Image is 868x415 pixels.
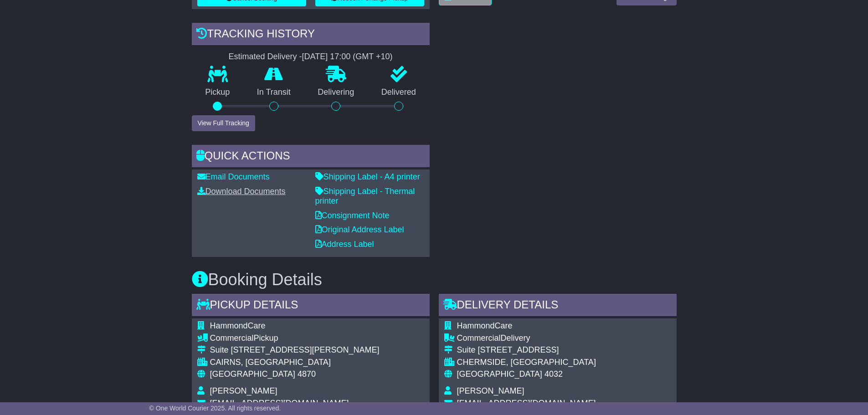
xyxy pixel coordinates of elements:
div: Delivery [457,333,599,343]
span: [PERSON_NAME] [457,386,524,395]
a: Shipping Label - A4 printer [315,172,420,181]
p: Delivering [304,87,368,97]
span: © One World Courier 2025. All rights reserved. [149,405,281,412]
button: View Full Tracking [192,115,255,131]
div: Estimated Delivery - [192,52,430,62]
a: Original Address Label [315,225,404,234]
a: Address Label [315,240,374,249]
p: In Transit [243,87,304,97]
div: CAIRNS, [GEOGRAPHIC_DATA] [210,358,424,368]
a: Consignment Note [315,211,390,220]
div: Pickup [210,333,424,343]
h3: Booking Details [192,271,677,289]
div: Quick Actions [192,145,430,169]
span: [EMAIL_ADDRESS][DOMAIN_NAME] [457,399,596,408]
p: Pickup [192,87,244,97]
span: HammondCare [210,321,266,330]
span: HammondCare [457,321,513,330]
span: Commercial [457,333,501,343]
p: Delivered [368,87,430,97]
span: [GEOGRAPHIC_DATA] [457,369,542,379]
span: [EMAIL_ADDRESS][DOMAIN_NAME] [210,399,349,408]
div: Delivery Details [439,294,677,318]
a: Shipping Label - Thermal printer [315,187,415,206]
div: Pickup Details [192,294,430,318]
div: Suite [STREET_ADDRESS] [457,345,599,355]
div: Suite [STREET_ADDRESS][PERSON_NAME] [210,345,424,355]
div: [DATE] 17:00 (GMT +10) [302,52,393,62]
div: Tracking history [192,23,430,47]
span: 4870 [298,369,316,379]
span: Commercial [210,333,254,343]
a: Email Documents [197,172,270,181]
span: [PERSON_NAME] [210,386,277,395]
span: [GEOGRAPHIC_DATA] [210,369,295,379]
span: 4032 [544,369,563,379]
a: Download Documents [197,187,286,196]
div: CHERMSIDE, [GEOGRAPHIC_DATA] [457,358,599,368]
